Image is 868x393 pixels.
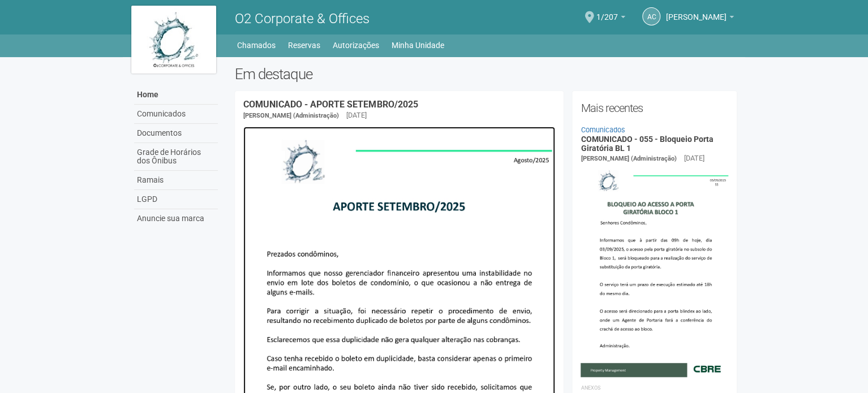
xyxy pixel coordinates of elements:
[134,209,218,228] a: Anuncie sua marca
[596,2,618,21] span: 1/207
[243,99,418,110] a: COMUNICADO - APORTE SETEMBRO/2025
[581,135,713,152] a: COMUNICADO - 055 - Bloqueio Porta Giratória BL 1
[581,126,625,134] a: Comunicados
[596,14,625,23] a: 1/207
[134,143,218,171] a: Grade de Horários dos Ônibus
[666,14,734,23] a: [PERSON_NAME]
[581,383,728,393] li: Anexos
[134,105,218,124] a: Comunicados
[237,37,276,53] a: Chamados
[666,2,727,21] span: Andréa Cunha
[581,155,676,162] span: [PERSON_NAME] (Administração)
[581,100,728,116] h2: Mais recentes
[235,66,737,83] h2: Em destaque
[243,112,339,119] span: [PERSON_NAME] (Administração)
[134,190,218,209] a: LGPD
[581,164,728,377] img: COMUNICADO%20-%20055%20-%20Bloqueio%20Porta%20Girat%C3%B3ria%20BL%201.jpg
[134,171,218,190] a: Ramais
[131,6,216,74] img: logo.jpg
[346,110,367,120] div: [DATE]
[235,11,369,27] span: O2 Corporate & Offices
[333,37,379,53] a: Autorizações
[642,7,660,25] a: AC
[392,37,444,53] a: Minha Unidade
[134,85,218,105] a: Home
[288,37,320,53] a: Reservas
[134,124,218,143] a: Documentos
[684,153,704,163] div: [DATE]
